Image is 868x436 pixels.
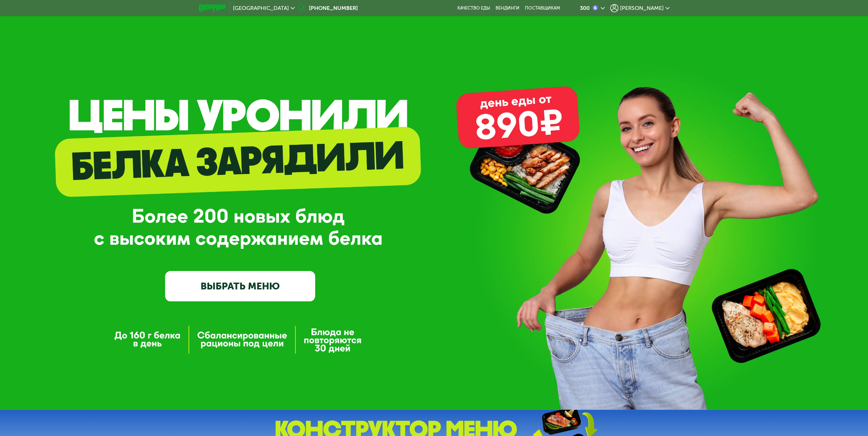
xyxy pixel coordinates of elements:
[233,5,289,11] span: [GEOGRAPHIC_DATA]
[496,5,519,11] a: Вендинги
[298,4,358,12] a: [PHONE_NUMBER]
[620,5,664,11] span: [PERSON_NAME]
[525,5,560,11] div: поставщикам
[457,5,490,11] a: Качество еды
[165,271,315,301] a: ВЫБРАТЬ МЕНЮ
[580,5,590,11] div: 300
